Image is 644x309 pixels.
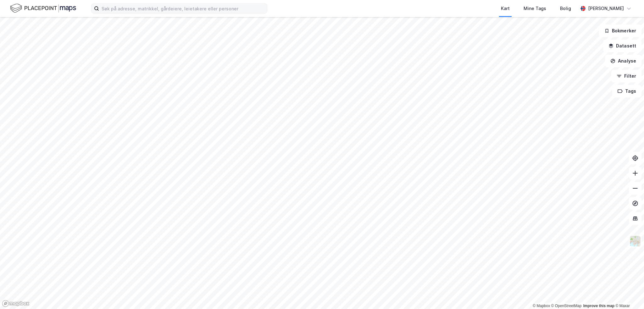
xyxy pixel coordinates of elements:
[613,279,644,309] div: Kontrollprogram for chat
[560,5,571,12] div: Bolig
[524,5,546,12] div: Mine Tags
[588,5,624,12] div: [PERSON_NAME]
[501,5,510,12] div: Kart
[99,4,267,13] input: Søk på adresse, matrikkel, gårdeiere, leietakere eller personer
[10,3,76,14] img: logo.f888ab2527a4732fd821a326f86c7f29.svg
[613,279,644,309] iframe: Chat Widget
